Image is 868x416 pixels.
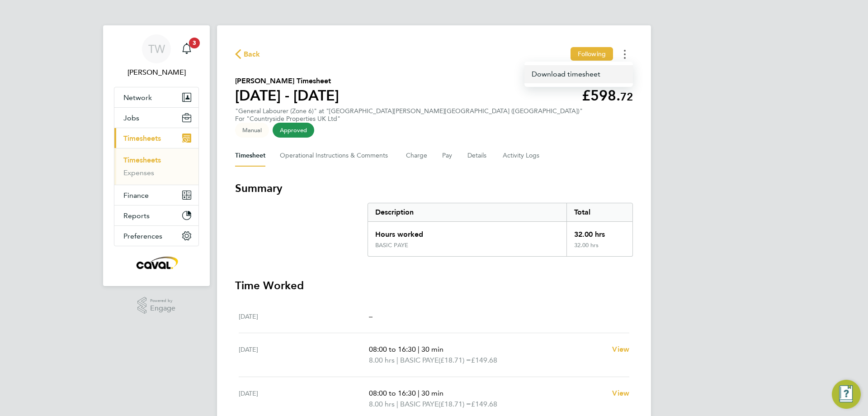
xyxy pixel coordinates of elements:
[369,389,416,397] span: 08:00 to 16:30
[566,222,632,242] div: 32.00 hrs
[123,134,161,143] span: Timesheets
[114,67,199,78] span: Tim Wells
[103,25,210,286] nav: Main navigation
[123,191,149,200] span: Finance
[617,47,633,61] button: Timesheets Menu
[134,255,179,270] img: caval-logo-retina.png
[123,232,162,240] span: Preferences
[368,203,566,221] div: Description
[582,87,633,104] app-decimal: £598.
[369,312,373,320] span: –
[273,123,314,138] span: This timesheet has been approved.
[114,255,199,270] a: Go to home page
[280,145,392,167] button: Operational Instructions & Comments
[244,49,260,60] span: Back
[418,345,420,354] span: |
[189,38,200,48] span: 3
[421,345,443,354] span: 30 min
[114,185,198,205] button: Finance
[239,344,369,366] div: [DATE]
[235,145,265,167] button: Timesheet
[235,278,633,293] h3: Time Worked
[832,380,861,409] button: Engage Resource Center
[612,344,629,355] a: View
[235,123,269,138] span: This timesheet was manually created.
[123,156,161,164] a: Timesheets
[566,242,632,256] div: 32.00 hrs
[114,128,198,148] button: Timesheets
[239,311,369,322] div: [DATE]
[235,48,260,60] button: Back
[114,108,198,128] button: Jobs
[396,356,398,364] span: |
[524,65,633,83] a: Timesheets Menu
[439,356,471,364] span: (£18.71) =
[123,114,139,122] span: Jobs
[612,389,629,397] span: View
[421,389,443,397] span: 30 min
[578,50,606,58] span: Following
[400,355,439,366] span: BASIC PAYE
[114,34,199,78] a: TW[PERSON_NAME]
[178,34,196,63] a: 3
[571,47,613,61] button: Following
[467,145,488,167] button: Details
[137,297,176,314] a: Powered byEngage
[612,345,629,354] span: View
[114,87,198,107] button: Network
[239,388,369,410] div: [DATE]
[150,297,175,305] span: Powered by
[375,242,408,249] div: BASIC PAYE
[114,148,198,185] div: Timesheets
[123,93,152,102] span: Network
[235,107,583,123] div: "General Labourer (Zone 6)" at "[GEOGRAPHIC_DATA][PERSON_NAME][GEOGRAPHIC_DATA] ([GEOGRAPHIC_DATA])"
[235,76,339,86] h2: [PERSON_NAME] Timesheet
[418,389,420,397] span: |
[442,145,453,167] button: Pay
[620,90,633,103] span: 72
[400,399,439,410] span: BASIC PAYE
[566,203,632,221] div: Total
[148,43,165,55] span: TW
[114,226,198,246] button: Preferences
[439,400,471,408] span: (£18.71) =
[235,86,339,105] h1: [DATE] - [DATE]
[471,400,497,408] span: £149.68
[114,206,198,225] button: Reports
[471,356,497,364] span: £149.68
[612,388,629,399] a: View
[150,305,175,312] span: Engage
[369,345,416,354] span: 08:00 to 16:30
[235,115,583,123] div: For "Countryside Properties UK Ltd"
[368,222,566,242] div: Hours worked
[235,181,633,196] h3: Summary
[369,356,395,364] span: 8.00 hrs
[123,211,150,220] span: Reports
[369,400,395,408] span: 8.00 hrs
[503,145,541,167] button: Activity Logs
[123,168,154,177] a: Expenses
[396,400,398,408] span: |
[406,145,428,167] button: Charge
[368,203,633,257] div: Summary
